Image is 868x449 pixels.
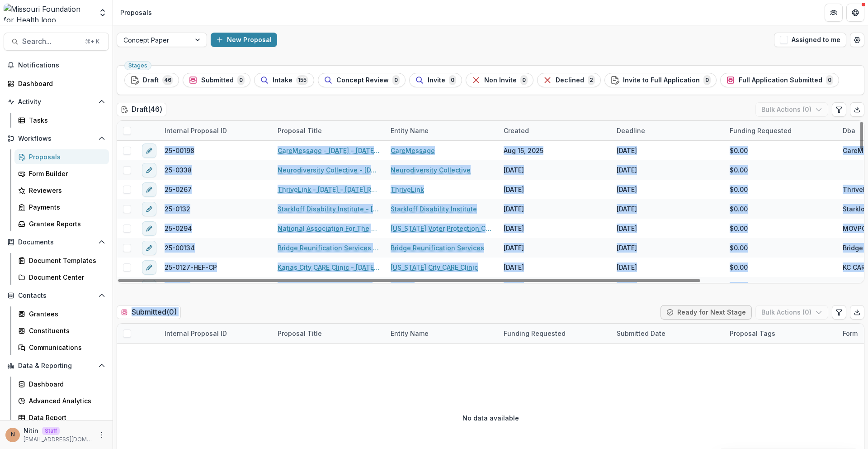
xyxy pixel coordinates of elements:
div: Form Builder [29,169,102,178]
button: Open Activity [4,95,109,109]
button: Bulk Actions (0) [755,102,828,117]
span: $0.00 [730,165,748,175]
button: Submitted0 [183,73,250,87]
div: Entity Name [385,324,498,343]
nav: breadcrumb [117,6,156,19]
div: Funding Requested [498,324,611,343]
div: Created [498,121,611,140]
a: Starkloff Disability Institute - [DATE] - [DATE] Request for Concept Papers [278,204,380,214]
div: Proposal Title [272,324,385,343]
a: Document Templates [14,253,109,268]
span: Documents [18,239,94,246]
p: Staff [42,427,60,435]
span: $0.00 [730,204,748,214]
a: Bridge Reunification Services [391,243,484,253]
button: Export table data [850,305,864,320]
span: Invite [428,76,445,84]
a: Advanced Analytics [14,393,109,408]
button: Declined2 [537,73,601,87]
div: Entity Name [385,121,498,140]
button: edit [142,221,156,236]
span: Submitted [201,76,234,84]
button: Invite to Full Application0 [604,73,717,87]
span: 0 [449,75,456,85]
div: Grantees [29,309,102,319]
div: Entity Name [385,126,434,135]
a: Constituents [14,323,109,338]
h2: Submitted ( 0 ) [117,306,181,319]
a: CareMessage - [DATE] - [DATE] Request for Concept Papers [278,146,380,155]
button: Concept Review0 [318,73,406,87]
div: Funding Requested [724,121,837,140]
a: CareMessage [391,146,435,155]
div: Funding Requested [724,126,797,135]
div: Proposal Tags [724,324,837,343]
a: Data Report [14,410,109,425]
div: Internal Proposal ID [159,121,272,140]
button: Ready for Next Stage [660,305,752,320]
span: 0 [520,75,528,85]
p: Nitin [24,426,38,435]
a: Tasks [14,113,109,128]
a: Reviewers [14,183,109,198]
span: Contacts [18,292,94,300]
div: Internal Proposal ID [159,126,232,135]
div: Deadline [611,126,651,135]
button: Open Contacts [4,288,109,303]
button: edit [142,143,156,158]
button: edit [142,202,156,216]
span: 25-00198 [165,146,194,155]
a: National Association For The Advancement Of Colored People - [DATE] - [DATE] Request for Concept ... [278,224,380,233]
button: Search... [4,33,109,51]
button: Open entity switcher [96,4,109,22]
div: Dashboard [29,379,102,389]
a: Starkloff Disability Institute [391,204,477,214]
p: [EMAIL_ADDRESS][DOMAIN_NAME] [24,435,93,444]
span: 25-0267 [165,185,192,194]
span: $0.00 [730,185,748,194]
a: [US_STATE] Voter Protection Coalition [391,224,493,233]
div: Advanced Analytics [29,396,102,406]
button: Export table data [850,102,864,117]
span: 25-0127-HEF-CP [165,263,217,272]
a: ThriveLink [391,185,424,194]
img: Missouri Foundation for Health logo [4,4,93,22]
div: Internal Proposal ID [159,329,232,338]
a: Dashboard [14,377,109,392]
span: $0.00 [730,224,748,233]
span: 25-0294 [165,224,192,233]
span: 0 [237,75,245,85]
span: Search... [22,37,80,46]
div: Proposal Title [272,121,385,140]
div: Proposal Title [272,329,327,338]
span: 2 [588,75,595,85]
span: Notifications [18,62,105,69]
div: Form [837,329,863,338]
div: Nitin [11,432,15,438]
div: Proposals [120,8,152,17]
div: Internal Proposal ID [159,324,272,343]
div: Reviewers [29,186,102,195]
span: Data & Reporting [18,362,94,370]
button: Open Documents [4,235,109,249]
span: Draft [143,76,159,84]
span: 25-0338 [165,165,192,175]
div: [DATE] [617,185,637,194]
span: Stages [128,62,147,69]
div: [DATE] [504,224,524,233]
span: 25-00134 [165,243,195,253]
div: Deadline [611,121,724,140]
button: edit [142,241,156,255]
div: Dba [837,126,861,135]
div: [DATE] [617,165,637,175]
button: Open Workflows [4,131,109,146]
div: Grantee Reports [29,219,102,229]
div: Document Center [29,272,102,282]
a: Form Builder [14,166,109,181]
button: Invite0 [409,73,462,87]
a: Dashboard [4,76,109,91]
